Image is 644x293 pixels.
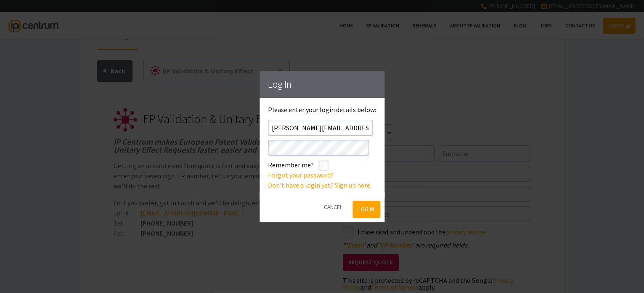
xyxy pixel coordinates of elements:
h1: Log In [268,79,376,89]
label: styled-checkbox [318,160,329,171]
div: Please enter your login details below: [268,106,376,191]
button: Log In [353,201,380,218]
input: Email [268,120,373,136]
a: Don't have a login yet? Sign up here. [268,181,371,189]
button: Cancel [318,196,348,218]
label: Remember me? [268,160,314,170]
a: Forgot your password? [268,171,334,179]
